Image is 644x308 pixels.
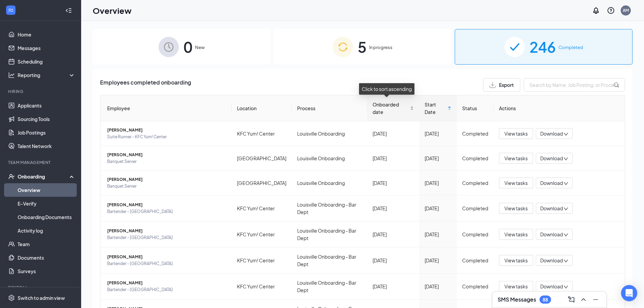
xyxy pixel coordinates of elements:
[232,195,292,221] td: KFC Yum! Center
[369,44,392,51] span: In progress
[8,160,74,165] div: Team Management
[107,280,226,286] span: [PERSON_NAME]
[107,183,226,190] span: Banquet Server
[373,179,414,187] div: [DATE]
[564,207,568,211] span: down
[564,157,568,161] span: down
[462,130,488,137] div: Completed
[18,55,75,68] a: Scheduling
[499,153,533,164] button: View tasks
[425,130,451,137] div: [DATE]
[499,229,533,240] button: View tasks
[18,197,75,210] a: E-Verify
[623,7,629,13] div: AM
[494,95,625,121] th: Actions
[107,202,226,208] span: [PERSON_NAME]
[524,78,625,92] input: Search by Name, Job Posting, or Process
[540,205,563,212] span: Download
[540,231,563,238] span: Download
[18,126,75,139] a: Job Postings
[8,89,74,94] div: Hiring
[462,283,488,290] div: Completed
[18,28,75,41] a: Home
[564,259,568,263] span: down
[18,72,76,78] div: Reporting
[373,130,414,137] div: [DATE]
[65,7,72,14] svg: Collapse
[540,283,563,290] span: Download
[504,130,528,137] span: View tasks
[107,127,226,134] span: [PERSON_NAME]
[100,78,191,92] span: Employees completed onboarding
[425,101,446,116] span: Start Date
[18,251,75,264] a: Documents
[195,44,205,51] span: New
[18,264,75,278] a: Surveys
[18,210,75,224] a: Onboarding Documents
[504,283,528,290] span: View tasks
[107,158,226,165] span: Banquet Server
[590,294,601,305] button: Minimize
[8,294,15,301] svg: Settings
[425,283,451,290] div: [DATE]
[107,228,226,234] span: [PERSON_NAME]
[564,285,568,289] span: down
[498,296,536,303] h3: SMS Messages
[567,295,575,304] svg: ComposeMessage
[359,83,414,95] div: Click to sort ascending
[107,151,226,158] span: [PERSON_NAME]
[232,121,292,146] td: KFC Yum! Center
[373,231,414,238] div: [DATE]
[540,180,563,187] span: Download
[8,72,15,78] svg: Analysis
[292,95,367,121] th: Process
[504,155,528,162] span: View tasks
[292,146,367,171] td: Louisville Onboarding
[292,274,367,300] td: Louisville Onboarding - Bar Dept
[462,257,488,264] div: Completed
[504,205,528,212] span: View tasks
[564,181,568,186] span: down
[607,6,615,15] svg: QuestionInfo
[540,257,563,264] span: Download
[292,195,367,221] td: Louisville Onboarding - Bar Dept
[540,130,563,137] span: Download
[367,95,419,121] th: Onboarded date
[18,183,75,197] a: Overview
[18,99,75,112] a: Applicants
[93,5,132,16] h1: Overview
[425,179,451,187] div: [DATE]
[499,203,533,214] button: View tasks
[18,237,75,251] a: Team
[499,255,533,266] button: View tasks
[107,260,226,267] span: Bartender - [GEOGRAPHIC_DATA]
[107,234,226,241] span: Bartender - [GEOGRAPHIC_DATA]
[292,171,367,195] td: Louisville Onboarding
[462,205,488,212] div: Completed
[499,128,533,139] button: View tasks
[462,179,488,187] div: Completed
[564,233,568,237] span: down
[107,176,226,183] span: [PERSON_NAME]
[358,35,366,58] span: 5
[184,35,192,58] span: 0
[373,205,414,212] div: [DATE]
[373,101,409,116] span: Onboarded date
[425,205,451,212] div: [DATE]
[8,173,15,180] svg: UserCheck
[232,274,292,300] td: KFC Yum! Center
[107,254,226,260] span: [PERSON_NAME]
[425,231,451,238] div: [DATE]
[18,294,65,301] div: Switch to admin view
[558,44,583,51] span: Completed
[292,121,367,146] td: Louisville Onboarding
[232,171,292,195] td: [GEOGRAPHIC_DATA]
[425,257,451,264] div: [DATE]
[292,221,367,247] td: Louisville Onboarding - Bar Dept
[425,155,451,162] div: [DATE]
[373,257,414,264] div: [DATE]
[529,35,556,58] span: 246
[457,95,494,121] th: Status
[18,139,75,153] a: Talent Network
[499,82,514,87] span: Export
